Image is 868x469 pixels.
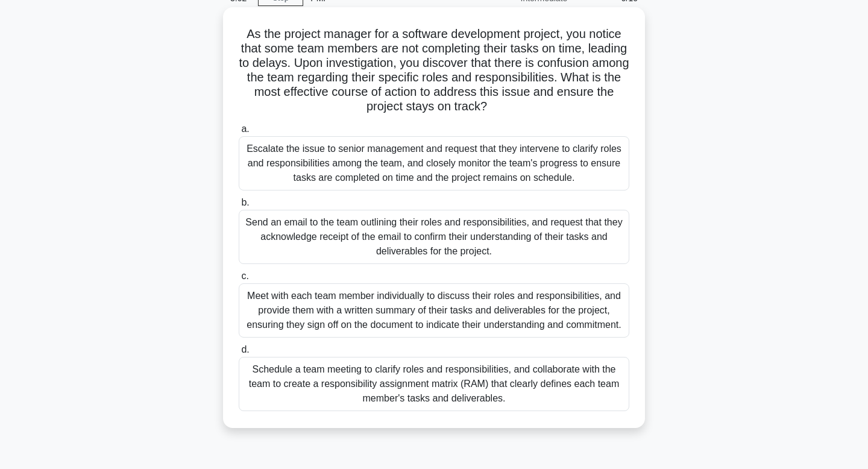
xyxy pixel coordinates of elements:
[241,271,248,281] span: c.
[237,27,631,115] h5: As the project manager for a software development project, you notice that some team members are ...
[241,344,249,354] span: d.
[241,124,249,134] span: a.
[239,136,629,190] div: Escalate the issue to senior management and request that they intervene to clarify roles and resp...
[241,197,249,207] span: b.
[239,283,629,338] div: Meet with each team member individually to discuss their roles and responsibilities, and provide ...
[239,357,629,411] div: Schedule a team meeting to clarify roles and responsibilities, and collaborate with the team to c...
[239,210,629,264] div: Send an email to the team outlining their roles and responsibilities, and request that they ackno...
